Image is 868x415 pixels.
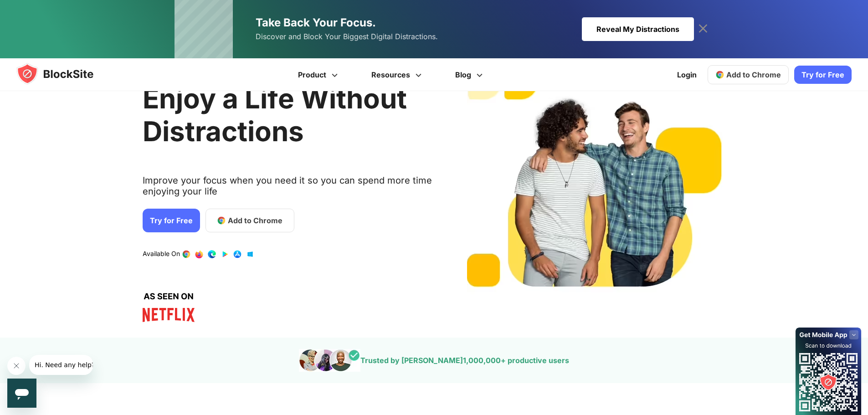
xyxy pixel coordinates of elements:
span: Hi. Need any help? [5,6,66,14]
img: pepole images [299,349,360,372]
iframe: Close message [7,357,26,375]
a: Resources [356,58,440,91]
a: Try for Free [794,66,852,84]
img: chrome-icon.svg [715,70,724,79]
text: Trusted by [PERSON_NAME] + productive users [360,356,569,365]
span: Take Back Your Focus. [256,16,376,29]
span: Discover and Block Your Biggest Digital Distractions. [256,30,438,43]
a: Blog [440,58,501,91]
div: Reveal My Distractions [582,17,694,41]
h2: Enjoy a Life Without Distractions [143,82,433,148]
img: blocksite-icon.5d769676.svg [16,63,111,85]
text: Improve your focus when you need it so you can spend more time enjoying your life [143,175,433,204]
a: Add to Chrome [708,65,789,84]
text: Available On [143,250,180,259]
span: Add to Chrome [726,70,781,79]
a: Add to Chrome [205,209,294,232]
a: Product [282,58,356,91]
a: Login [672,64,702,86]
iframe: Message from company [29,355,93,375]
span: Add to Chrome [228,215,282,226]
a: Try for Free [143,209,200,232]
span: 1,000,000 [463,356,501,365]
iframe: Button to launch messaging window [7,379,36,408]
